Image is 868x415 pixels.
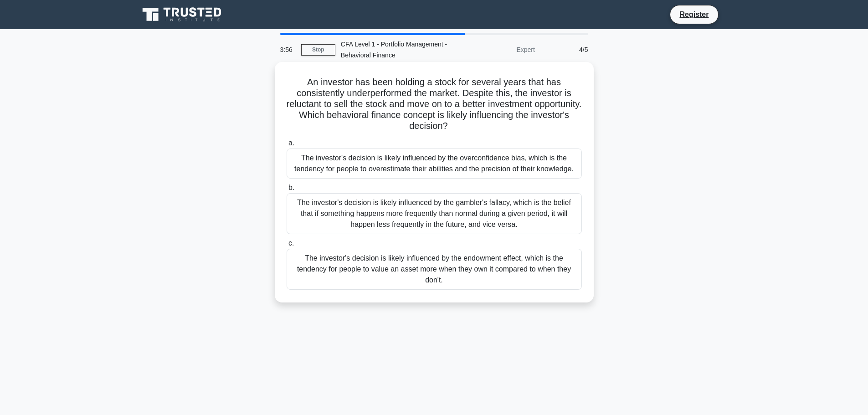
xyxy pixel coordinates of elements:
[288,139,294,147] span: a.
[287,249,582,290] div: The investor's decision is likely influenced by the endowment effect, which is the tendency for p...
[335,35,461,64] div: CFA Level 1 - Portfolio Management - Behavioral Finance
[287,193,582,234] div: The investor's decision is likely influenced by the gambler's fallacy, which is the belief that i...
[286,77,583,132] h5: An investor has been holding a stock for several years that has consistently underperformed the m...
[288,184,294,191] span: b.
[301,44,335,56] a: Stop
[540,41,594,59] div: 4/5
[287,149,582,179] div: The investor's decision is likely influenced by the overconfidence bias, which is the tendency fo...
[674,9,714,20] a: Register
[461,41,540,59] div: Expert
[275,41,301,59] div: 3:56
[288,239,294,247] span: c.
